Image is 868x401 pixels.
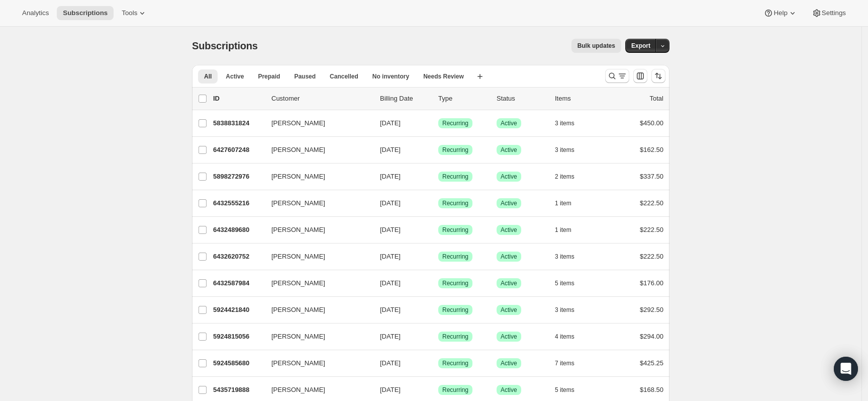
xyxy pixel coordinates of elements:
[265,142,366,158] button: [PERSON_NAME]
[213,276,663,290] div: 6432587984[PERSON_NAME][DATE]SuccessRecurringSuccessActive5 items$176.00
[213,94,263,104] p: ID
[555,253,574,261] span: 3 items
[213,172,263,182] p: 5898272976
[640,173,663,180] span: $337.50
[380,119,401,127] span: [DATE]
[442,146,468,154] span: Recurring
[271,172,325,182] span: [PERSON_NAME]
[501,279,517,287] span: Active
[442,253,468,261] span: Recurring
[213,225,263,235] p: 6432489680
[501,146,517,154] span: Active
[63,9,108,17] span: Subscriptions
[501,386,517,394] span: Active
[213,223,663,237] div: 6432489680[PERSON_NAME][DATE]SuccessRecurringSuccessActive1 item$222.50
[271,198,325,208] span: [PERSON_NAME]
[213,196,663,210] div: 6432555216[PERSON_NAME][DATE]SuccessRecurringSuccessActive1 item$222.50
[442,306,468,314] span: Recurring
[442,359,468,367] span: Recurring
[555,226,571,234] span: 1 item
[757,6,803,20] button: Help
[213,250,663,264] div: 6432620752[PERSON_NAME][DATE]SuccessRecurringSuccessActive3 items$222.50
[213,303,663,317] div: 5924421840[PERSON_NAME][DATE]SuccessRecurringSuccessActive3 items$292.50
[640,306,663,313] span: $292.50
[501,119,517,127] span: Active
[213,383,663,397] div: 5435719888[PERSON_NAME][DATE]SuccessRecurringSuccessActive5 items$168.50
[265,195,366,211] button: [PERSON_NAME]
[271,225,325,235] span: [PERSON_NAME]
[640,199,663,207] span: $222.50
[442,333,468,341] span: Recurring
[213,305,263,315] p: 5924421840
[555,383,586,397] button: 5 items
[442,226,468,234] span: Recurring
[380,173,401,180] span: [DATE]
[226,72,244,81] span: Active
[640,386,663,393] span: $168.50
[122,9,137,17] span: Tools
[442,119,468,127] span: Recurring
[501,173,517,181] span: Active
[640,146,663,153] span: $162.50
[265,115,366,131] button: [PERSON_NAME]
[213,332,263,342] p: 5924815056
[213,198,263,208] p: 6432555216
[633,69,647,83] button: Customize table column order and visibility
[265,222,366,238] button: [PERSON_NAME]
[640,279,663,287] span: $176.00
[501,306,517,314] span: Active
[57,6,114,20] button: Subscriptions
[555,173,574,181] span: 2 items
[555,199,571,207] span: 1 item
[213,143,663,157] div: 6427607248[PERSON_NAME][DATE]SuccessRecurringSuccessActive3 items$162.50
[380,146,401,153] span: [DATE]
[555,359,574,367] span: 7 items
[271,118,325,128] span: [PERSON_NAME]
[650,94,663,104] p: Total
[555,119,574,127] span: 3 items
[577,42,615,50] span: Bulk updates
[116,6,153,20] button: Tools
[380,199,401,207] span: [DATE]
[555,143,586,157] button: 3 items
[501,359,517,367] span: Active
[555,146,574,154] span: 3 items
[213,252,263,262] p: 6432620752
[472,69,488,84] button: Create new view
[271,145,325,155] span: [PERSON_NAME]
[501,226,517,234] span: Active
[442,279,468,287] span: Recurring
[380,333,401,340] span: [DATE]
[258,72,280,81] span: Prepaid
[631,42,650,50] span: Export
[555,276,586,290] button: 5 items
[438,94,489,104] div: Type
[555,386,574,394] span: 5 items
[555,330,586,344] button: 4 items
[555,250,586,264] button: 3 items
[497,94,547,104] p: Status
[555,94,605,104] div: Items
[213,330,663,344] div: 5924815056[PERSON_NAME][DATE]SuccessRecurringSuccessActive4 items$294.00
[651,69,665,83] button: Sort the results
[501,333,517,341] span: Active
[380,226,401,233] span: [DATE]
[380,386,401,393] span: [DATE]
[330,72,358,81] span: Cancelled
[265,329,366,345] button: [PERSON_NAME]
[204,72,212,81] span: All
[640,359,663,367] span: $425.25
[213,94,663,104] div: IDCustomerBilling DateTypeStatusItemsTotal
[442,199,468,207] span: Recurring
[372,72,409,81] span: No inventory
[192,40,258,51] span: Subscriptions
[294,72,316,81] span: Paused
[265,169,366,185] button: [PERSON_NAME]
[380,359,401,367] span: [DATE]
[213,385,263,395] p: 5435719888
[16,6,55,20] button: Analytics
[555,223,583,237] button: 1 item
[555,170,586,184] button: 2 items
[442,173,468,181] span: Recurring
[271,332,325,342] span: [PERSON_NAME]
